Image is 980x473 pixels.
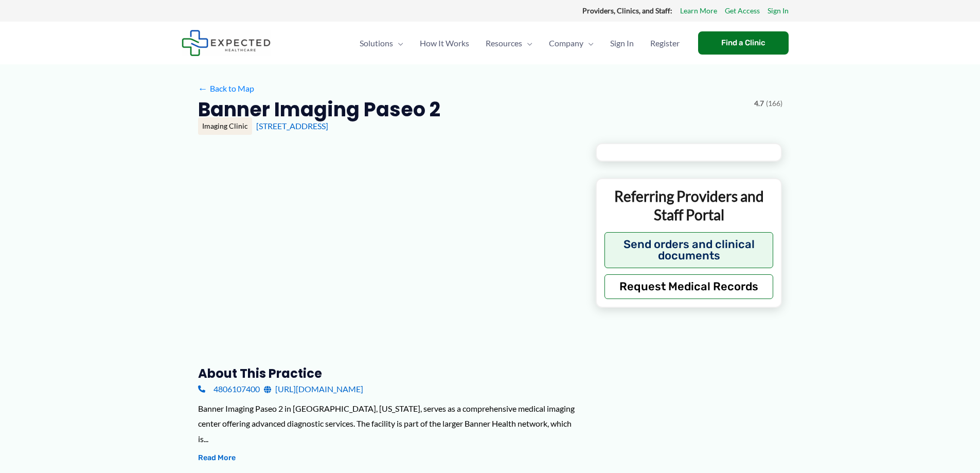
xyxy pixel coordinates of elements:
[420,25,469,61] span: How It Works
[264,381,363,397] a: [URL][DOMAIN_NAME]
[182,30,271,56] img: Expected Healthcare Logo - side, dark font, small
[642,25,688,61] a: Register
[198,381,260,397] a: 4806107400
[768,4,789,17] a: Sign In
[477,25,541,61] a: ResourcesMenu Toggle
[604,187,774,224] p: Referring Providers and Staff Portal
[610,25,634,61] span: Sign In
[541,25,602,61] a: CompanyMenu Toggle
[198,365,579,381] h3: About this practice
[351,25,412,61] a: SolutionsMenu Toggle
[256,121,328,131] a: [STREET_ADDRESS]
[754,97,764,110] span: 4.7
[351,25,688,61] nav: Primary Site Navigation
[582,6,672,15] strong: Providers, Clinics, and Staff:
[583,25,594,61] span: Menu Toggle
[766,97,782,110] span: (166)
[198,452,236,464] button: Read More
[486,25,522,61] span: Resources
[393,25,403,61] span: Menu Toggle
[604,232,774,268] button: Send orders and clinical documents
[198,81,254,96] a: ←Back to Map
[412,25,477,61] a: How It Works
[698,31,789,55] a: Find a Clinic
[198,117,252,135] div: Imaging Clinic
[602,25,642,61] a: Sign In
[549,25,583,61] span: Company
[198,83,208,93] span: ←
[650,25,680,61] span: Register
[522,25,532,61] span: Menu Toggle
[360,25,393,61] span: Solutions
[198,401,579,447] div: Banner Imaging Paseo 2 in [GEOGRAPHIC_DATA], [US_STATE], serves as a comprehensive medical imagin...
[680,4,717,17] a: Learn More
[604,274,774,299] button: Request Medical Records
[725,4,760,17] a: Get Access
[198,97,440,122] h2: Banner Imaging Paseo 2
